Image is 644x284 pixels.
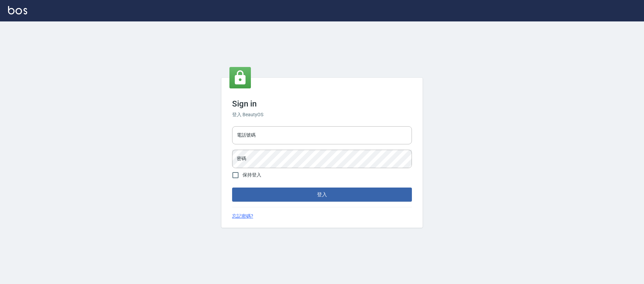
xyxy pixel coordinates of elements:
[232,99,412,109] h3: Sign in
[232,111,412,118] h6: 登入 BeautyOS
[8,6,27,14] img: Logo
[243,171,261,179] span: 保持登入
[232,213,253,220] a: 忘記密碼?
[232,188,412,202] button: 登入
